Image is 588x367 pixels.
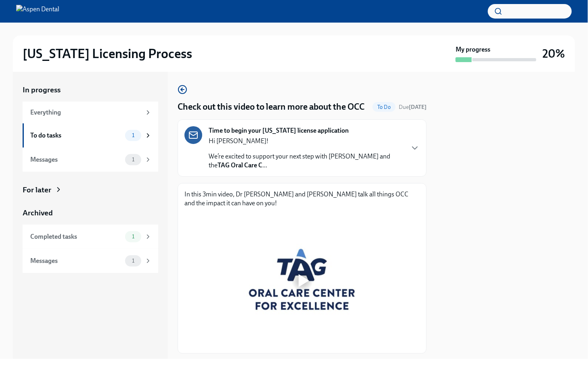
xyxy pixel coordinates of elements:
[30,131,122,140] div: To do tasks
[30,155,122,164] div: Messages
[23,123,158,148] a: To do tasks1
[184,190,420,208] p: In this 3min video, Dr [PERSON_NAME] and [PERSON_NAME] talk all things OCC and the impact it can ...
[209,126,349,135] strong: Time to begin your [US_STATE] license application
[23,225,158,249] a: Completed tasks1
[23,148,158,172] a: Messages1
[409,104,427,111] strong: [DATE]
[23,249,158,273] a: Messages1
[23,185,51,195] div: For later
[127,234,139,240] span: 1
[209,137,404,146] p: Hi [PERSON_NAME]!
[372,104,395,110] span: To Do
[30,108,141,117] div: Everything
[23,208,158,218] a: Archived
[543,46,565,61] h3: 20%
[399,104,427,111] span: Due
[23,85,158,95] a: In progress
[399,103,427,111] span: September 28th, 2025 10:00
[178,101,364,113] h4: Check out this video to learn more about the OCC
[209,152,404,170] p: We’re excited to support your next step with [PERSON_NAME] and the ...
[127,156,139,163] span: 1
[30,256,122,265] div: Messages
[23,185,158,195] a: For later
[30,232,122,241] div: Completed tasks
[456,45,490,54] strong: My progress
[23,46,192,62] h2: [US_STATE] Licensing Process
[23,102,158,123] a: Everything
[127,258,139,264] span: 1
[127,132,139,138] span: 1
[218,161,262,169] strong: TAG Oral Care C
[16,5,59,18] img: Aspen Dental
